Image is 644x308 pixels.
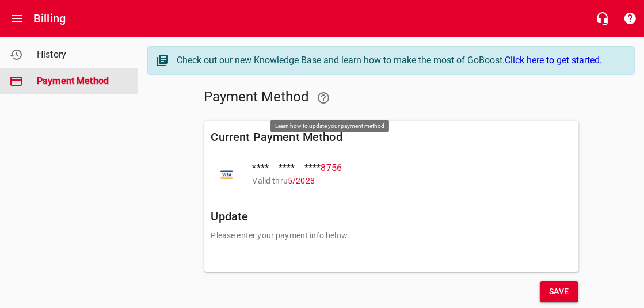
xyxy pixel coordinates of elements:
button: Open drawer [3,5,31,32]
h6: Billing [33,9,66,28]
span: 5 / 2028 [288,176,315,185]
h6: Update [211,207,571,226]
span: History [37,48,124,62]
div: Check out our new Knowledge Base and learn how to make the most of GoBoost. [177,54,623,67]
span: Payment Method [37,74,124,88]
span: Save [549,284,569,299]
p: Please enter your payment info below. [211,230,571,242]
span: 8756 [321,162,342,173]
h5: Payment Method [204,84,578,112]
h6: Current Payment Method [211,128,571,146]
button: Support Portal [616,5,644,32]
button: Live Chat [589,5,616,32]
a: Click here to get started. [505,55,602,66]
p: Valid thru [253,175,553,187]
button: Save [540,281,578,302]
iframe: Secure card payment input frame [211,251,571,265]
